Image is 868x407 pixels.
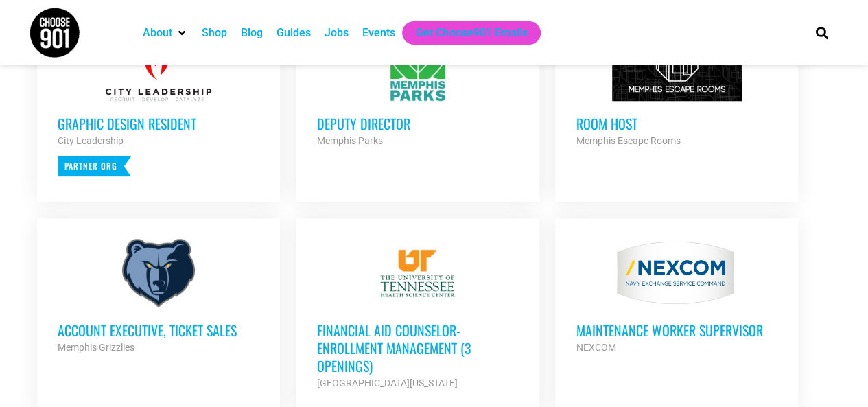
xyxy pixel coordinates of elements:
a: Get Choose901 Emails [416,25,527,41]
div: About [136,21,195,45]
strong: [GEOGRAPHIC_DATA][US_STATE] [317,377,458,388]
a: Jobs [325,25,349,41]
strong: Memphis Grizzlies [58,342,134,353]
h3: Account Executive, Ticket Sales [58,321,259,339]
a: Events [362,25,395,41]
h3: Graphic Design Resident [58,115,259,132]
strong: NEXCOM [576,342,615,353]
a: About [143,25,172,41]
strong: City Leadership [58,135,124,146]
a: Graphic Design Resident City Leadership Partner Org [37,12,280,197]
h3: Deputy Director [317,115,519,132]
h3: Room Host [576,115,777,132]
a: Room Host Memphis Escape Rooms [555,12,798,170]
p: Partner Org [58,156,131,176]
a: Account Executive, Ticket Sales Memphis Grizzlies [37,218,280,376]
h3: MAINTENANCE WORKER SUPERVISOR [576,321,777,339]
a: Shop [202,25,227,41]
strong: Memphis Escape Rooms [576,135,680,146]
a: Deputy Director Memphis Parks [296,12,539,170]
h3: Financial Aid Counselor-Enrollment Management (3 Openings) [317,321,519,375]
a: Guides [277,25,311,41]
a: MAINTENANCE WORKER SUPERVISOR NEXCOM [555,218,798,376]
nav: Main nav [136,21,792,45]
div: Search [810,21,833,44]
strong: Memphis Parks [317,135,383,146]
a: Blog [241,25,263,41]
